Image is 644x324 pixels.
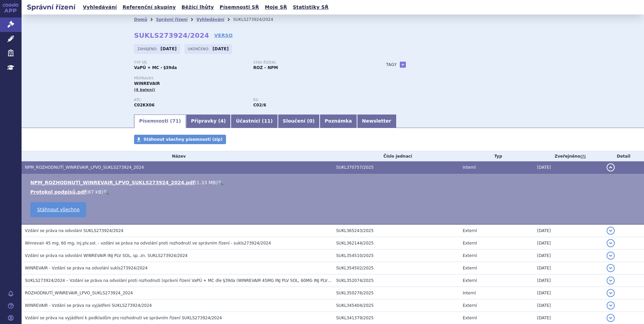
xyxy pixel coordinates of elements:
span: Zahájeno: [137,46,159,52]
span: Ukončeno: [188,46,211,52]
strong: [DATE] [213,46,229,51]
td: SUKL350276/2025 [333,287,459,299]
strong: ROZ – NPM [253,65,278,70]
a: Stáhnout všechno [30,202,86,217]
strong: sotatercept [253,103,266,107]
span: 71 [172,118,179,124]
a: Správní řízení [156,17,188,22]
th: Zveřejněno [534,151,603,161]
a: Sloučení (0) [278,115,320,128]
span: WINREVAIR - Vzdání se práva na odvolání sukls273924/2024 [25,266,148,270]
li: ( ) [30,179,637,186]
span: Winrevair 45 mg, 60 mg, inj.plv.sol. - vzdání se práva na odvolání proti rozhodnutí ve správním ř... [25,241,271,246]
th: Číslo jednací [333,151,459,161]
td: [DATE] [534,274,603,287]
h2: Správní řízení [22,2,81,12]
span: 4 [220,118,224,124]
button: detail [607,163,615,171]
td: SUKL354510/2025 [333,250,459,262]
span: Interní [463,291,476,295]
a: Přípravky (4) [186,115,231,128]
a: 🔍 [218,180,223,185]
strong: VaPÚ + MC - §39da [134,65,177,70]
strong: SUKLS273924/2024 [134,31,209,39]
a: 🔍 [103,189,109,195]
span: 0 [309,118,313,124]
button: detail [607,239,615,247]
td: SUKL365243/2025 [333,224,459,237]
td: SUKL362144/2025 [333,237,459,250]
span: Vzdání se práva na odvolání WINREVAIR INJ PLV SOL, sp. zn. SUKLS273924/2024 [25,253,188,258]
a: Běžící lhůty [180,3,216,12]
span: NPM_ROZHODNUTÍ_WINREVAIR_LPVO_SUKLS273924_2024 [25,165,144,170]
span: 1.33 MB [197,180,216,185]
td: [DATE] [534,224,603,237]
a: Statistiky SŘ [291,3,330,12]
span: Externí [463,278,477,283]
span: Interní [463,165,476,170]
a: VERSO [214,32,233,39]
a: + [400,62,406,68]
a: Vyhledávání [196,17,224,22]
td: SUKL352074/2025 [333,274,459,287]
span: (4 balení) [134,88,155,92]
span: Stáhnout všechny písemnosti (zip) [143,137,223,142]
a: Referenční skupiny [121,3,178,12]
td: [DATE] [534,287,603,299]
p: RS: [253,98,366,102]
span: 11 [264,118,270,124]
td: [DATE] [534,161,603,174]
abbr: (?) [580,154,586,159]
span: Vzdání se práva na odvolání SUKLS273924/2024 [25,228,123,233]
button: detail [607,314,615,322]
a: Písemnosti (71) [134,115,186,128]
p: Přípravky: [134,76,373,80]
p: Stav řízení: [253,61,366,65]
span: WINREVAIR - Vzdání se práva na vyjádření SUKLS273924/2024 [25,303,152,308]
td: [DATE] [534,250,603,262]
a: Poznámka [320,115,357,128]
strong: SOTATERCEPT [134,103,155,107]
span: Externí [463,303,477,308]
span: Externí [463,253,477,258]
p: Typ SŘ: [134,61,247,65]
th: Detail [603,151,644,161]
td: [DATE] [534,237,603,250]
span: Externí [463,228,477,233]
span: Vzdání se práva na vyjádření k podkladům pro rozhodnutí ve správním řízení SUKLS273924/2024 [25,316,222,320]
li: ( ) [30,189,637,195]
span: 87 kB [88,189,101,195]
button: detail [607,289,615,297]
td: SUKL354502/2025 [333,262,459,274]
button: detail [607,227,615,235]
a: NPM_ROZHODNUTÍ_WINREVAIR_LPVO_SUKLS273924_2024.pdf [30,180,195,185]
a: Protokol podpisů.pdf [30,189,86,195]
span: ROZHODNUTÍ_WINREVAIR_LPVO_SUKLS273924_2024 [25,291,133,295]
td: [DATE] [534,299,603,312]
a: Písemnosti SŘ [218,3,261,12]
span: Externí [463,316,477,320]
p: ATC: [134,98,247,102]
a: Moje SŘ [263,3,289,12]
span: SUKLS273924/2024 – Vzdání se práva na odvolání proti rozhodnutí (správní řízení VaPÚ + MC dle §39... [25,278,339,283]
a: Newsletter [357,115,396,128]
button: detail [607,252,615,260]
a: Domů [134,17,147,22]
a: Účastníci (11) [231,115,278,128]
strong: [DATE] [161,46,177,51]
a: Stáhnout všechny písemnosti (zip) [134,135,226,144]
td: SUKL345404/2025 [333,299,459,312]
span: Externí [463,266,477,270]
td: [DATE] [534,262,603,274]
a: Vyhledávání [81,3,119,12]
h3: Tagy [386,61,397,69]
button: detail [607,277,615,285]
td: SUKL370757/2025 [333,161,459,174]
span: WINREVAIR [134,81,160,86]
th: Typ [459,151,534,161]
button: detail [607,301,615,310]
th: Název [22,151,333,161]
span: Externí [463,241,477,246]
button: detail [607,264,615,272]
li: SUKLS273924/2024 [233,14,282,25]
